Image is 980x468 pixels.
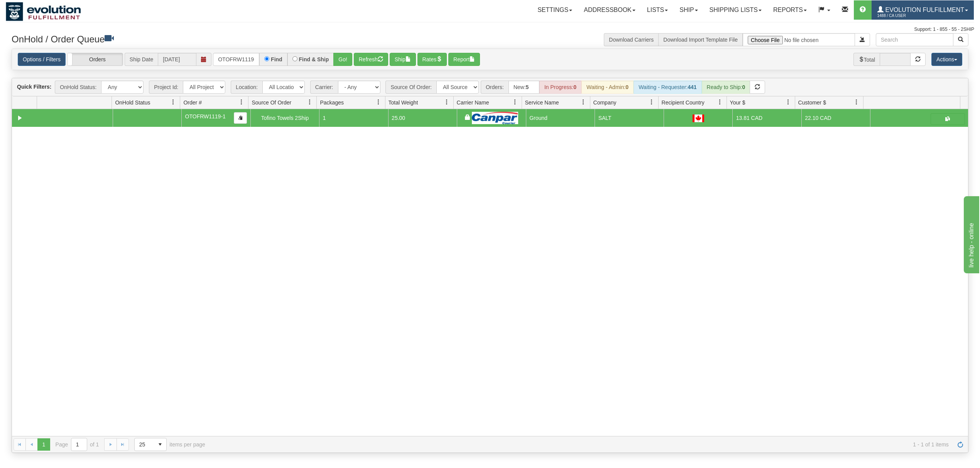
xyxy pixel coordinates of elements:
span: Company [593,99,617,106]
button: Report [448,53,480,66]
a: Download Carriers [609,37,654,43]
a: Order # filter column settings [235,96,248,109]
button: Ship [390,53,416,66]
span: Page of 1 [56,438,99,451]
a: Recipient Country filter column settings [713,96,727,109]
button: Shipping Documents [931,113,965,125]
td: 22.10 CAD [801,109,870,127]
div: Waiting - Admin: [581,81,634,94]
a: Options / Filters [18,53,66,66]
div: live help - online [6,5,71,14]
button: Actions [931,53,962,66]
a: OnHold Status filter column settings [167,96,180,109]
span: items per page [134,438,205,451]
span: 25 [139,441,149,448]
button: Go! [333,53,352,66]
strong: 441 [688,84,696,90]
span: Source Of Order [252,99,291,106]
div: grid toolbar [12,78,968,96]
a: Source Of Order filter column settings [303,96,316,109]
span: Ship Date [125,53,158,66]
div: Tofino Towels 2Ship [254,114,316,122]
span: 25.00 [392,115,405,121]
span: 1 [323,115,326,121]
span: Customer $ [798,99,826,106]
input: Import [743,33,855,46]
button: Rates [417,53,447,66]
div: Ready to Ship: [702,81,750,94]
a: Refresh [954,438,966,451]
div: In Progress: [539,81,581,94]
span: Location: [231,81,262,94]
span: Order # [183,99,201,106]
input: Order # [213,53,259,66]
a: Company filter column settings [645,96,658,109]
a: Total Weight filter column settings [440,96,453,109]
button: Refresh [354,53,388,66]
a: Evolution Fulfillment 1488 / CA User [872,0,974,20]
strong: 0 [742,84,745,90]
span: Total Weight [389,99,418,106]
button: Search [953,33,968,46]
strong: 5 [526,84,529,90]
span: select [154,438,166,451]
span: Page sizes drop down [134,438,167,451]
span: Carrier Name [457,99,489,106]
a: Carrier Name filter column settings [509,96,522,109]
label: Find [271,57,282,62]
h3: OnHold / Order Queue [12,33,484,44]
img: logo1488.jpg [6,2,81,21]
a: Customer $ filter column settings [850,96,863,109]
span: Packages [320,99,343,106]
span: OTOFRW1119-1 [185,113,226,120]
a: Lists [641,0,674,20]
span: Evolution Fulfillment [884,7,964,13]
a: Your $ filter column settings [782,96,795,109]
span: Project Id: [149,81,183,94]
span: Service Name [525,99,559,106]
a: Shipping lists [704,0,767,20]
label: Quick Filters: [17,83,51,91]
div: New: [509,81,539,94]
span: Carrier: [310,81,338,94]
td: Ground [526,109,595,127]
span: Page 1 [37,438,50,451]
td: SALT [595,109,664,127]
span: Your $ [730,99,745,106]
span: Recipient Country [662,99,705,106]
span: OnHold Status [115,99,150,106]
span: Total [853,53,880,66]
td: 13.81 CAD [732,109,801,127]
a: Addressbook [578,0,641,20]
span: Orders: [481,81,509,94]
div: Waiting - Requester: [634,81,701,94]
img: Canpar [472,112,518,124]
button: Copy to clipboard [234,112,247,124]
a: Settings [532,0,578,20]
strong: 0 [625,84,629,90]
iframe: chat widget [962,195,979,273]
span: Source Of Order: [385,81,436,94]
a: Download Import Template File [663,37,738,43]
img: CA [693,114,704,122]
strong: 0 [573,84,576,90]
input: Search [876,33,953,46]
a: Reports [767,0,813,20]
span: OnHold Status: [55,81,101,94]
a: Collapse [15,113,25,123]
a: Packages filter column settings [372,96,385,109]
label: Find & Ship [299,57,329,62]
a: Ship [674,0,703,20]
a: Service Name filter column settings [577,96,590,109]
input: Page 1 [71,438,87,451]
span: 1488 / CA User [877,12,935,20]
label: Orders [68,53,123,66]
span: 1 - 1 of 1 items [216,441,949,448]
div: Support: 1 - 855 - 55 - 2SHIP [6,26,974,33]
